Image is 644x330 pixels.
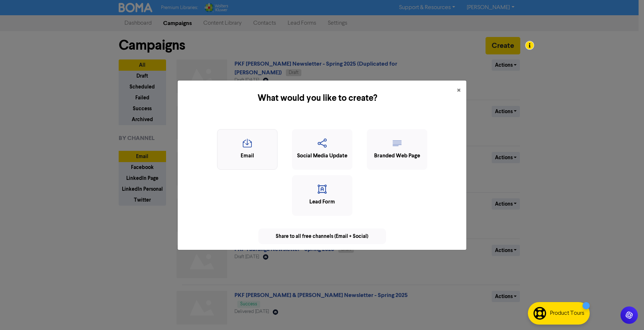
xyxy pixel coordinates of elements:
h5: What would you like to create? [183,92,451,105]
div: Share to all free channels (Email + Social) [258,228,386,244]
div: Branded Web Page [371,152,423,160]
div: Email [221,152,274,160]
div: Social Media Update [296,152,348,160]
span: × [457,85,461,96]
iframe: Chat Widget [608,295,644,330]
div: Lead Form [296,198,348,206]
button: Close [451,81,466,101]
